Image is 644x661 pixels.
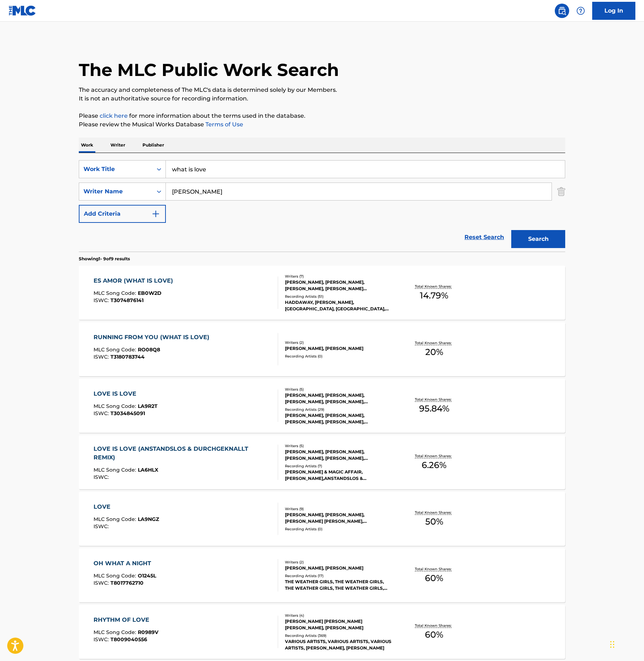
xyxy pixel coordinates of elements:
[140,138,166,153] p: Publisher
[108,138,127,153] p: Writer
[415,453,453,459] p: Total Known Shares:
[94,297,110,303] span: ISWC :
[285,345,394,352] div: [PERSON_NAME], [PERSON_NAME]
[285,463,394,469] div: Recording Artists ( 7 )
[110,354,145,360] span: T3180783744
[285,412,394,425] div: [PERSON_NAME], [PERSON_NAME], [PERSON_NAME], [PERSON_NAME], [PERSON_NAME]
[285,565,394,571] div: [PERSON_NAME], [PERSON_NAME]
[94,346,138,353] span: MLC Song Code :
[557,183,565,201] img: Delete Criterion
[94,572,138,579] span: MLC Song Code :
[285,392,394,405] div: [PERSON_NAME], [PERSON_NAME], [PERSON_NAME], [PERSON_NAME], [PERSON_NAME]
[94,580,110,586] span: ISWC :
[94,559,156,568] div: OH WHAT A NIGHT
[415,510,453,515] p: Total Known Shares:
[285,613,394,618] div: Writers ( 4 )
[420,289,448,302] span: 14.79 %
[94,410,110,417] span: ISWC :
[79,94,565,103] p: It is not an authoritative source for recording information.
[94,354,110,360] span: ISWC :
[415,623,453,628] p: Total Known Shares:
[415,340,453,346] p: Total Known Shares:
[94,333,213,342] div: RUNNING FROM YOU (WHAT IS LOVE)
[94,523,110,530] span: ISWC :
[285,469,394,482] div: [PERSON_NAME] & MAGIC AFFAIR, [PERSON_NAME],ANSTANDSLOS & DURCHGEKNALLT, [PERSON_NAME]|ANSTANDSLO...
[110,297,144,303] span: T3074876141
[138,467,158,473] span: LA6HLX
[110,410,145,417] span: T3034845091
[94,445,272,462] div: LOVE IS LOVE (ANSTANDSLOS & DURCHGEKNALLT REMIX)
[79,86,565,94] p: The accuracy and completeness of The MLC's data is determined solely by our Members.
[285,279,394,292] div: [PERSON_NAME], [PERSON_NAME], [PERSON_NAME], [PERSON_NAME] [PERSON_NAME] E [PERSON_NAME], [PERSON...
[285,579,394,592] div: THE WEATHER GIRLS, THE WEATHER GIRLS, THE WEATHER GIRLS, THE WEATHER GIRLS, THE WEATHER GIRLS
[94,290,138,296] span: MLC Song Code :
[100,112,128,119] a: click here
[285,449,394,462] div: [PERSON_NAME], [PERSON_NAME], [PERSON_NAME], [PERSON_NAME], [PERSON_NAME]
[415,284,453,289] p: Total Known Shares:
[285,506,394,512] div: Writers ( 9 )
[138,346,160,353] span: RO08Q8
[83,165,148,174] div: Work Title
[461,229,508,245] a: Reset Search
[83,187,148,196] div: Writer Name
[425,346,443,359] span: 20 %
[285,354,394,359] div: Recording Artists ( 0 )
[285,512,394,525] div: [PERSON_NAME], [PERSON_NAME], [PERSON_NAME] [PERSON_NAME], [PERSON_NAME], [PERSON_NAME], [PERSON_...
[94,467,138,473] span: MLC Song Code :
[285,618,394,631] div: [PERSON_NAME] [PERSON_NAME] [PERSON_NAME], [PERSON_NAME]
[285,299,394,312] div: HADDAWAY, [PERSON_NAME], [GEOGRAPHIC_DATA], [GEOGRAPHIC_DATA], [GEOGRAPHIC_DATA]
[415,566,453,572] p: Total Known Shares:
[285,407,394,412] div: Recording Artists ( 29 )
[425,628,443,641] span: 60 %
[94,390,158,398] div: LOVE IS LOVE
[285,274,394,279] div: Writers ( 7 )
[79,120,565,129] p: Please review the Musical Works Database
[285,294,394,299] div: Recording Artists ( 51 )
[79,256,130,262] p: Showing 1 - 9 of 9 results
[79,112,565,120] p: Please for more information about the terms used in the database.
[576,6,585,15] img: help
[592,2,635,20] a: Log In
[110,580,144,586] span: T8017762710
[573,4,588,18] div: Help
[79,379,565,433] a: LOVE IS LOVEMLC Song Code:LA9R2TISWC:T3034845091Writers (5)[PERSON_NAME], [PERSON_NAME], [PERSON_...
[138,403,158,409] span: LA9R2T
[285,443,394,449] div: Writers ( 5 )
[511,230,565,248] button: Search
[9,5,36,16] img: MLC Logo
[285,638,394,651] div: VARIOUS ARTISTS, VARIOUS ARTISTS, VARIOUS ARTISTS, [PERSON_NAME], [PERSON_NAME]
[94,403,138,409] span: MLC Song Code :
[138,290,162,296] span: EB0W2D
[94,516,138,522] span: MLC Song Code :
[285,573,394,579] div: Recording Artists ( 17 )
[79,59,339,81] h1: The MLC Public Work Search
[285,633,394,638] div: Recording Artists ( 369 )
[138,572,156,579] span: O1245L
[419,402,449,415] span: 95.84 %
[94,629,138,635] span: MLC Song Code :
[415,397,453,402] p: Total Known Shares:
[94,636,110,643] span: ISWC :
[285,387,394,392] div: Writers ( 5 )
[555,4,569,18] a: Public Search
[79,138,95,153] p: Work
[79,492,565,546] a: LOVEMLC Song Code:LA9NGZISWC:Writers (9)[PERSON_NAME], [PERSON_NAME], [PERSON_NAME] [PERSON_NAME]...
[110,636,147,643] span: T8009040556
[285,559,394,565] div: Writers ( 2 )
[151,210,160,218] img: 9d2ae6d4665cec9f34b9.svg
[425,572,443,585] span: 60 %
[610,634,614,655] div: Drag
[425,515,443,528] span: 50 %
[608,626,644,661] iframe: Chat Widget
[79,548,565,602] a: OH WHAT A NIGHTMLC Song Code:O1245LISWC:T8017762710Writers (2)[PERSON_NAME], [PERSON_NAME]Recordi...
[558,6,566,15] img: search
[138,516,159,522] span: LA9NGZ
[94,276,177,285] div: ES AMOR (WHAT IS LOVE)
[94,503,159,511] div: LOVE
[204,121,243,128] a: Terms of Use
[79,605,565,659] a: RHYTHM OF LOVEMLC Song Code:R0989VISWC:T8009040556Writers (4)[PERSON_NAME] [PERSON_NAME] [PERSON_...
[285,340,394,345] div: Writers ( 2 )
[94,474,110,480] span: ISWC :
[79,205,166,223] button: Add Criteria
